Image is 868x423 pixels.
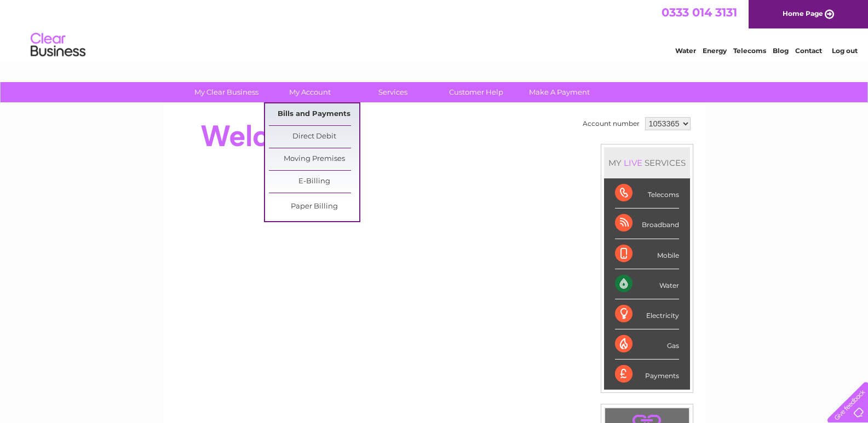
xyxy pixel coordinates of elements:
td: Account number [580,114,642,133]
a: Energy [703,47,727,55]
div: Payments [615,360,679,389]
a: Customer Help [431,82,521,102]
a: My Clear Business [181,82,272,102]
a: 0333 014 3131 [662,5,737,19]
img: logo.png [30,28,86,62]
a: Direct Debit [269,126,359,148]
a: Moving Premises [269,148,359,170]
div: Electricity [615,299,679,329]
a: Log out [832,47,858,55]
a: Telecoms [733,47,766,55]
a: Paper Billing [269,196,359,218]
a: Services [348,82,438,102]
div: Water [615,269,679,299]
a: My Account [265,82,355,102]
div: Gas [615,329,679,360]
a: Blog [773,47,789,55]
div: Mobile [615,239,679,269]
a: Contact [795,47,822,55]
div: LIVE [622,158,645,168]
div: Broadband [615,208,679,239]
div: Clear Business is a trading name of Verastar Limited (registered in [GEOGRAPHIC_DATA] No. 3667643... [176,6,693,53]
a: E-Billing [269,171,359,193]
div: Telecoms [615,178,679,208]
a: Bills and Payments [269,103,359,125]
a: Water [675,47,696,55]
a: Make A Payment [514,82,605,102]
div: MY SERVICES [604,147,690,178]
